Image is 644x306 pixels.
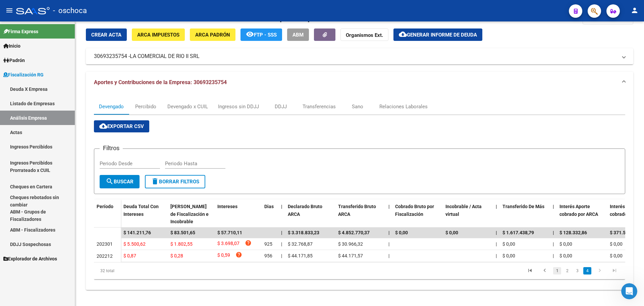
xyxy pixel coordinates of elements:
[245,240,252,246] i: help
[106,179,133,185] span: Buscar
[496,230,497,235] span: |
[610,241,623,247] span: $ 0,00
[86,28,127,41] button: Crear Acta
[379,103,428,110] div: Relaciones Laborales
[559,241,572,247] span: $ 0,00
[593,267,606,274] a: go to next page
[631,6,639,14] mat-icon: person
[94,53,617,60] mat-panel-title: 30693235754 -
[218,103,259,110] div: Ingresos sin DDJJ
[338,253,363,258] span: $ 44.171,57
[123,241,146,247] span: $ 5.500,62
[137,32,179,38] span: ARCA Impuestos
[195,32,230,38] span: ARCA Padrón
[399,30,407,38] mat-icon: cloud_download
[352,103,363,110] div: Sano
[559,253,572,258] span: $ 0,00
[99,123,144,129] span: Exportar CSV
[235,251,242,258] i: help
[338,241,363,247] span: $ 30.966,32
[443,199,493,229] datatable-header-cell: Incobrable / Acta virtual
[552,265,562,277] li: page 1
[217,251,230,260] span: $ 0,59
[502,253,515,258] span: $ 0,00
[97,253,113,259] span: 202212
[621,283,637,299] iframe: Intercom live chat
[388,230,390,235] span: |
[106,177,114,185] mat-icon: search
[151,179,199,185] span: Borrar Filtros
[281,241,282,247] span: |
[386,199,392,229] datatable-header-cell: |
[395,204,434,217] span: Cobrado Bruto por Fiscalización
[285,199,335,229] datatable-header-cell: Declarado Bruto ARCA
[190,28,235,41] button: ARCA Padrón
[94,262,199,279] div: 32 total
[53,3,87,18] span: - oschoca
[572,265,582,277] li: page 3
[553,241,554,247] span: |
[3,71,44,78] span: Fiscalización RG
[97,241,113,247] span: 202301
[388,204,390,209] span: |
[500,199,550,229] datatable-header-cell: Transferido De Más
[610,230,637,235] span: $ 371.548,95
[217,230,242,235] span: $ 57.710,11
[610,253,623,258] span: $ 0,00
[3,57,25,64] span: Padrón
[123,253,136,258] span: $ 0,87
[496,253,497,258] span: |
[563,267,571,274] a: 2
[254,32,277,38] span: FTP - SSS
[388,253,389,258] span: |
[338,204,376,217] span: Transferido Bruto ARCA
[288,253,313,258] span: $ 44.171,85
[338,230,370,235] span: $ 4.852.770,37
[553,204,554,209] span: |
[550,199,557,229] datatable-header-cell: |
[3,28,38,35] span: Firma Express
[86,93,633,290] div: Aportes y Contribuciones de la Empresa: 30693235754
[502,241,515,247] span: $ 0,00
[240,28,282,41] button: FTP - SSS
[264,241,272,247] span: 925
[217,204,237,209] span: Intereses
[392,199,443,229] datatable-header-cell: Cobrado Bruto por Fiscalización
[288,204,322,217] span: Declarado Bruto ARCA
[170,204,209,225] span: [PERSON_NAME] de Fiscalización e Incobrable
[288,230,319,235] span: $ 3.318.833,23
[553,230,554,235] span: |
[99,122,107,130] mat-icon: cloud_download
[559,230,587,235] span: $ 128.332,86
[445,204,482,217] span: Incobrable / Acta virtual
[132,28,185,41] button: ARCA Impuestos
[217,240,239,249] span: $ 3.698,07
[388,241,389,247] span: |
[215,199,262,229] datatable-header-cell: Intereses
[346,32,383,38] strong: Organismos Ext.
[281,204,282,209] span: |
[264,253,272,258] span: 956
[562,265,572,277] li: page 2
[281,230,282,235] span: |
[583,267,591,274] a: 4
[145,175,205,188] button: Borrar Filtros
[393,28,482,41] button: Generar informe de deuda
[100,143,123,153] h3: Filtros
[557,199,607,229] datatable-header-cell: Interés Aporte cobrado por ARCA
[335,199,386,229] datatable-header-cell: Transferido Bruto ARCA
[292,32,304,38] span: ABM
[502,204,544,209] span: Transferido De Más
[407,32,477,38] span: Generar informe de deuda
[99,103,124,110] div: Devengado
[121,199,168,229] datatable-header-cell: Deuda Total Con Intereses
[97,204,113,209] span: Período
[167,103,208,110] div: Devengado x CUIL
[553,267,561,274] a: 1
[94,120,149,132] button: Exportar CSV
[278,199,285,229] datatable-header-cell: |
[130,53,200,60] span: LA COMERCIAL DE RIO II SRL
[3,42,20,50] span: Inicio
[582,265,592,277] li: page 4
[123,230,151,235] span: $ 141.211,76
